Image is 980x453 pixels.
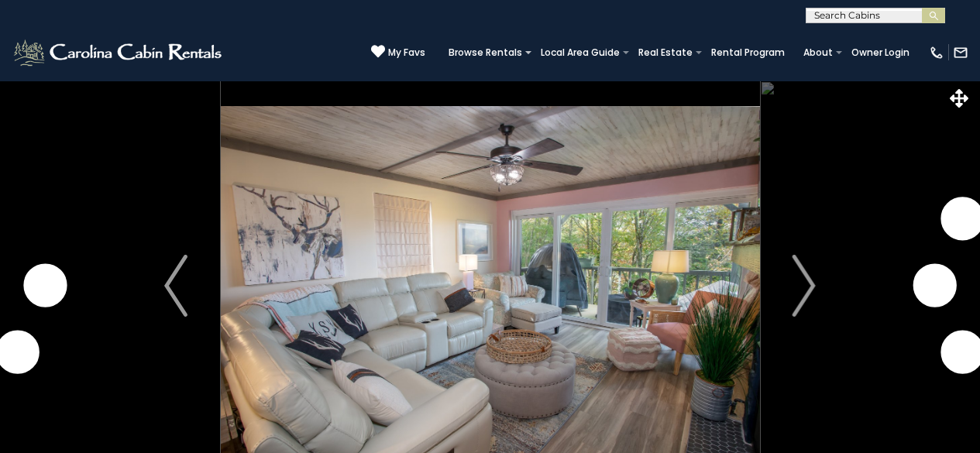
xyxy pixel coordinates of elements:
[631,42,700,63] a: Real Estate
[441,42,530,63] a: Browse Rentals
[388,46,425,60] span: My Favs
[793,255,816,317] img: arrow
[164,255,187,317] img: arrow
[844,42,917,63] a: Owner Login
[929,45,944,60] img: phone-regular-white.png
[533,42,628,63] a: Local Area Guide
[796,42,841,63] a: About
[371,44,425,60] a: My Favs
[12,37,226,68] img: White-1-2.png
[953,45,968,60] img: mail-regular-white.png
[703,42,793,63] a: Rental Program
